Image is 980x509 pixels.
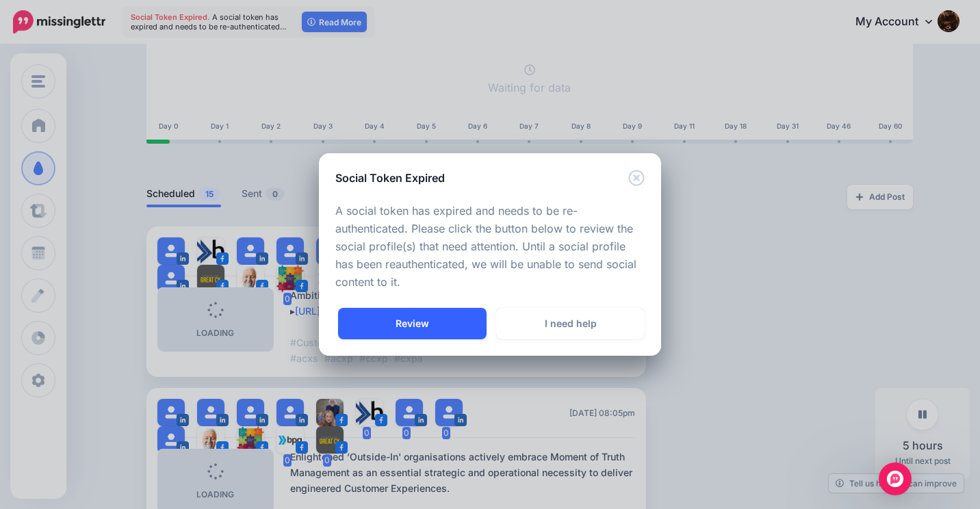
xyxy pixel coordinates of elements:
[496,308,645,339] a: I need help
[335,170,445,186] h5: Social Token Expired
[335,203,645,291] p: A social token has expired and needs to be re-authenticated. Please click the button below to rev...
[628,170,645,187] button: Close
[879,462,912,495] div: Open Intercom Messenger
[338,308,487,339] a: Review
